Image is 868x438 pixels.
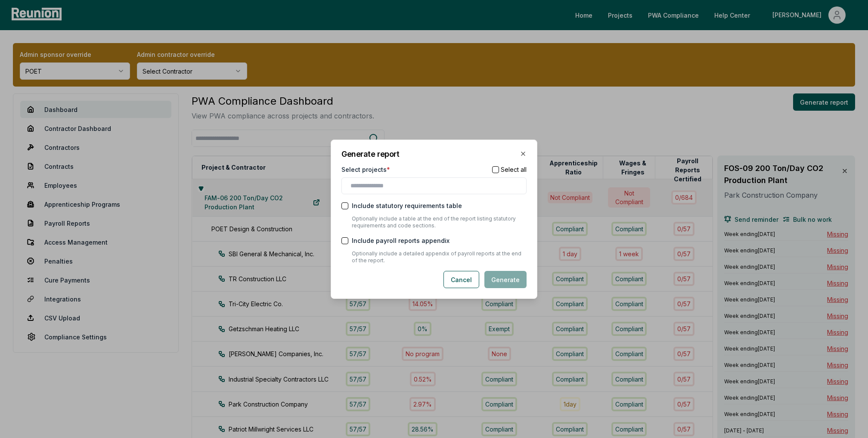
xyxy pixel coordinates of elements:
h2: Generate report [341,150,527,158]
label: Include payroll reports appendix [352,236,449,245]
button: Cancel [443,271,479,288]
p: Optionally include a table at the end of the report listing statutory requirements and code secti... [352,215,527,229]
p: Optionally include a detailed appendix of payroll reports at the end of the report. [352,250,527,264]
label: Select projects [341,165,390,174]
label: Select all [501,166,527,172]
label: Include statutory requirements table [352,201,462,210]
